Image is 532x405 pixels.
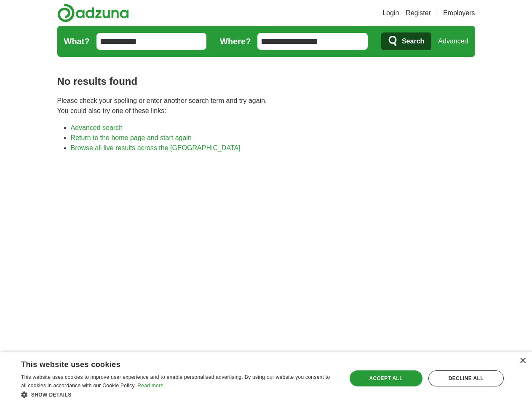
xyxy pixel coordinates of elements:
div: Close [519,358,526,364]
p: Please check your spelling or enter another search term and try again. You could also try one of ... [57,96,475,116]
span: Search [402,33,424,50]
a: Register [406,8,431,18]
a: Advanced [438,33,468,50]
span: This website uses cookies to improve user experience and to enable personalised advertising. By u... [21,374,330,389]
label: Where? [220,35,251,48]
div: Accept all [350,370,422,386]
img: Adzuna logo [57,3,129,22]
div: Decline all [428,370,504,386]
button: Search [381,32,431,50]
a: Browse all live results across the [GEOGRAPHIC_DATA] [71,144,241,151]
span: Show details [31,392,72,398]
a: Login [382,8,399,18]
label: What? [64,35,90,48]
h1: No results found [57,74,475,89]
a: Employers [443,8,475,18]
div: Show details [21,390,337,399]
a: Return to the home page and start again [71,134,192,141]
div: This website uses cookies [21,357,315,370]
a: Read more, opens a new window [137,383,163,389]
a: Advanced search [71,124,123,131]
